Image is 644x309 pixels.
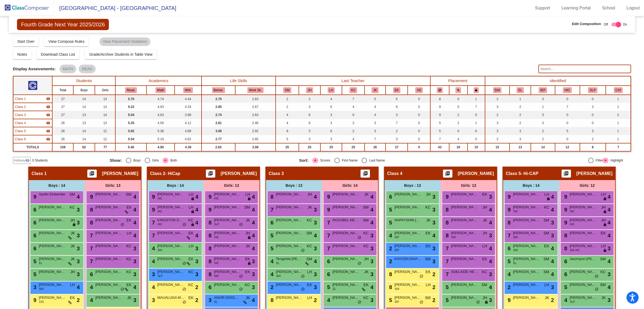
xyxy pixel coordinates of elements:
mat-chip: MATH [60,65,77,73]
td: 2.63 [235,95,276,103]
td: 8 [430,95,449,103]
div: Girls: 13 [441,180,497,191]
td: 5 [555,127,580,135]
th: Julie Koon [365,86,386,95]
td: 2 [531,135,555,143]
td: 2 [485,95,510,103]
td: 4.33 [175,103,202,111]
td: 5.35 [115,119,147,127]
td: 4.63 [147,111,175,119]
mat-icon: visibility [46,137,50,141]
div: Both [168,158,177,163]
td: 3 [485,127,510,135]
td: 5.92 [115,127,147,135]
span: Class 1 [32,171,47,176]
a: School [598,4,619,12]
mat-icon: visibility [46,121,50,125]
td: 13 [73,111,95,119]
td: 6 [342,111,365,119]
td: 3 [299,103,320,111]
td: 82 [73,143,95,151]
td: 0 [555,95,580,103]
td: 2.83 [202,143,235,151]
td: 2.46 [235,119,276,127]
td: 27 [52,111,73,119]
td: 2 [510,119,531,127]
td: 27 [52,103,73,111]
th: Check In/Check Out Behavior Plan with Tapia [606,86,631,95]
button: LH [328,87,335,93]
mat-icon: picture_as_pdf [563,171,569,178]
th: Shannah McMahan [276,86,299,95]
button: View Compose Rules [44,37,89,46]
td: Tara Heist - HiCap [13,103,52,111]
td: 13 [73,119,95,127]
span: Display Assessments: [13,66,56,71]
th: Kristi Collier [342,86,365,95]
td: 26 [52,135,73,143]
td: 5 [430,127,449,135]
td: 2 [510,103,531,111]
div: Girls: 12 [559,180,615,191]
td: 12 [95,135,115,143]
span: Show: [110,158,122,163]
td: 3 [365,127,386,135]
td: 5 [365,95,386,103]
td: 2.77 [202,135,235,143]
button: JK [372,87,379,93]
td: 43 [430,143,449,151]
td: 8 [276,127,299,135]
td: 0 [408,127,430,135]
td: 0 [408,103,430,111]
span: Grade/Archive Students in Table View [89,52,153,57]
span: Class 3 [15,113,26,117]
td: 4.62 [175,135,202,143]
th: Identified [485,76,631,86]
td: 0 [555,119,580,127]
td: 4.50 [147,119,175,127]
span: [PERSON_NAME] [102,171,138,176]
td: 0 [468,135,485,143]
button: AD [415,87,423,93]
td: 3 [531,95,555,103]
div: Boys : 14 [503,180,559,191]
span: Download Class List [41,52,75,57]
span: - HiCap [165,171,180,176]
td: 0 [408,119,430,127]
td: 5.46 [115,143,147,151]
td: 3 [485,103,510,111]
button: Work Sk. [247,87,264,93]
td: 12 [555,143,580,151]
td: 4.93 [147,103,175,111]
td: 2 [485,135,510,143]
span: Class 4 [15,121,26,125]
span: Fourth Grade Next Year 2025/2026 [17,19,109,30]
td: 13 [510,143,531,151]
td: 4 [342,135,365,143]
th: Last Teacher [276,76,430,86]
div: Highlight [608,158,623,163]
div: First Name [340,158,358,163]
th: Boys [73,86,95,95]
td: 3 [531,119,555,127]
span: Hallway [14,158,25,163]
th: Life Skills [202,76,275,86]
button: Read. [125,87,137,93]
span: Class 6 [15,137,26,142]
td: 2 [606,111,631,119]
button: Print Students Details [206,170,215,178]
span: On [623,22,627,27]
td: 6 [386,95,408,103]
div: Girls [150,158,159,163]
th: Keep away students [430,86,449,95]
td: 3 [365,119,386,127]
td: 6 [299,111,320,119]
td: 3 [386,111,408,119]
span: [PERSON_NAME] [458,171,494,176]
td: 2 [449,119,468,127]
td: 27 [386,143,408,151]
td: 3 [510,127,531,135]
span: Notes [17,52,27,57]
th: Keep with students [449,86,468,95]
td: 14 [73,127,95,135]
